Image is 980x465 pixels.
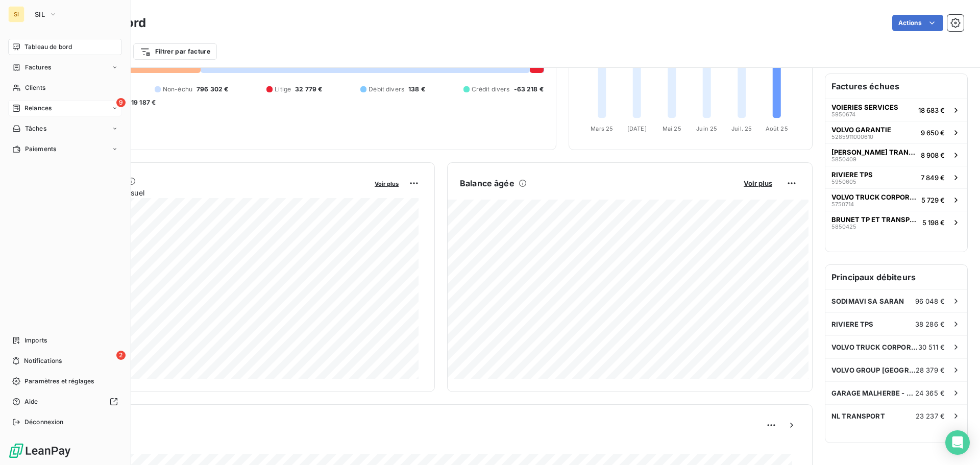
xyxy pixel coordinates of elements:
span: 32 779 € [295,85,322,94]
span: 5950674 [831,111,855,117]
h6: Principaux débiteurs [825,265,967,289]
span: 9 650 € [921,129,945,137]
span: SODIMAVI SA SARAN [831,297,904,305]
button: RIVIERE TPS59506057 849 € [825,166,967,188]
tspan: [DATE] [627,125,647,132]
span: VOLVO TRUCK CORPORATION [831,343,918,351]
span: 8 908 € [921,151,945,159]
tspan: Juin 25 [696,125,717,132]
a: Factures [8,59,122,76]
span: Déconnexion [24,418,64,427]
span: 23 237 € [916,412,945,420]
span: SIL [35,10,45,18]
span: VOLVO TRUCK CORPORATION [831,193,917,201]
span: Relances [24,104,52,113]
span: BRUNET TP ET TRANSPORTS [831,215,918,224]
span: Paramètres et réglages [24,377,94,386]
span: 5285911000610 [831,134,873,140]
span: Voir plus [744,179,772,187]
span: Voir plus [375,180,399,187]
span: RIVIERE TPS [831,320,874,328]
button: VOLVO TRUCK CORPORATION57507145 729 € [825,188,967,211]
span: VOLVO GROUP [GEOGRAPHIC_DATA] NV [831,366,916,374]
span: Notifications [24,356,62,365]
span: 5850425 [831,224,856,230]
span: 5750714 [831,201,854,207]
span: RIVIERE TPS [831,170,873,179]
span: 30 511 € [918,343,945,351]
span: VOLVO GARANTIE [831,126,891,134]
span: Non-échu [163,85,192,94]
div: Open Intercom Messenger [945,430,970,455]
span: Imports [24,336,47,345]
span: 5950605 [831,179,856,185]
button: VOLVO GARANTIE52859110006109 650 € [825,121,967,143]
span: Litige [275,85,291,94]
span: Chiffre d'affaires mensuel [58,187,367,198]
h6: Balance âgée [460,177,514,189]
span: 28 379 € [916,366,945,374]
span: Tâches [25,124,46,133]
a: Paramètres et réglages [8,373,122,389]
span: [PERSON_NAME] TRANSPORTS EURL [831,148,917,156]
span: Débit divers [369,85,404,94]
span: VOIERIES SERVICES [831,103,898,111]
span: 38 286 € [915,320,945,328]
span: 5850409 [831,156,856,162]
a: Aide [8,394,122,410]
button: VOIERIES SERVICES595067418 683 € [825,99,967,121]
span: -19 187 € [128,98,156,107]
button: BRUNET TP ET TRANSPORTS58504255 198 € [825,211,967,233]
span: Tableau de bord [24,42,72,52]
span: 5 198 € [922,218,945,227]
tspan: Mai 25 [663,125,681,132]
a: Tableau de bord [8,39,122,55]
tspan: Août 25 [766,125,788,132]
a: 9Relances [8,100,122,116]
span: 2 [116,351,126,360]
tspan: Mars 25 [591,125,613,132]
span: 9 [116,98,126,107]
button: Voir plus [741,179,775,188]
a: Clients [8,80,122,96]
span: NL TRANSPORT [831,412,885,420]
span: 24 365 € [915,389,945,397]
span: Factures [25,63,51,72]
span: 138 € [408,85,425,94]
a: Imports [8,332,122,349]
button: Actions [892,15,943,31]
img: Logo LeanPay [8,443,71,459]
span: Aide [24,397,38,406]
span: 796 302 € [197,85,228,94]
span: 18 683 € [918,106,945,114]
div: SI [8,6,24,22]
span: -63 218 € [514,85,544,94]
h6: Factures échues [825,74,967,99]
span: Clients [25,83,45,92]
button: [PERSON_NAME] TRANSPORTS EURL58504098 908 € [825,143,967,166]
span: 5 729 € [921,196,945,204]
span: 96 048 € [915,297,945,305]
tspan: Juil. 25 [731,125,752,132]
button: Voir plus [372,179,402,188]
a: Tâches [8,120,122,137]
span: Paiements [25,144,56,154]
button: Filtrer par facture [133,43,217,60]
span: Crédit divers [472,85,510,94]
span: 7 849 € [921,174,945,182]
span: GARAGE MALHERBE - SERVICE GARAGE [831,389,915,397]
a: Paiements [8,141,122,157]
